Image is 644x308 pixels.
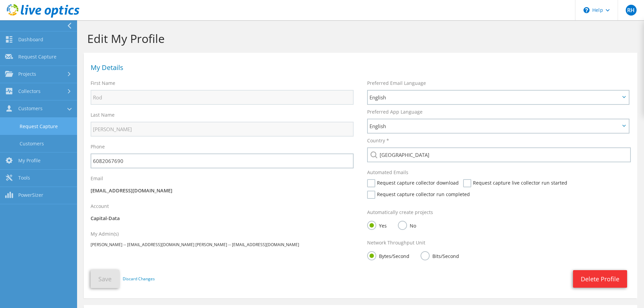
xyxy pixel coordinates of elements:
label: Bytes/Second [367,251,409,260]
h1: Edit My Profile [87,31,630,46]
span: RH [626,5,637,16]
label: Account [91,203,109,210]
label: Network Throughput Unit [367,239,425,246]
span: English [369,122,620,130]
label: No [398,221,416,229]
label: Request capture collector download [367,179,459,187]
p: Capital-Data [91,215,354,222]
label: Request capture collector run completed [367,191,470,199]
span: English [369,93,620,101]
a: Discard Changes [123,275,155,283]
button: Save [91,270,119,288]
label: Phone [91,143,105,150]
span: [PERSON_NAME] -- [EMAIL_ADDRESS][DOMAIN_NAME] [195,242,299,247]
h1: My Details [91,64,627,71]
label: Last Name [91,112,115,118]
label: Automated Emails [367,169,408,176]
label: Preferred Email Language [367,80,426,87]
label: Request capture live collector run started [463,179,567,187]
label: First Name [91,80,115,87]
p: [EMAIL_ADDRESS][DOMAIN_NAME] [91,187,354,194]
svg: \n [583,7,590,13]
label: Automatically create projects [367,209,433,216]
label: Yes [367,221,387,229]
span: [PERSON_NAME] -- [EMAIL_ADDRESS][DOMAIN_NAME] [91,242,194,247]
label: Email [91,175,103,182]
label: My Admin(s) [91,231,119,237]
label: Country * [367,137,389,144]
label: Bits/Second [421,251,459,260]
label: Preferred App Language [367,109,423,115]
a: Delete Profile [573,270,627,288]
